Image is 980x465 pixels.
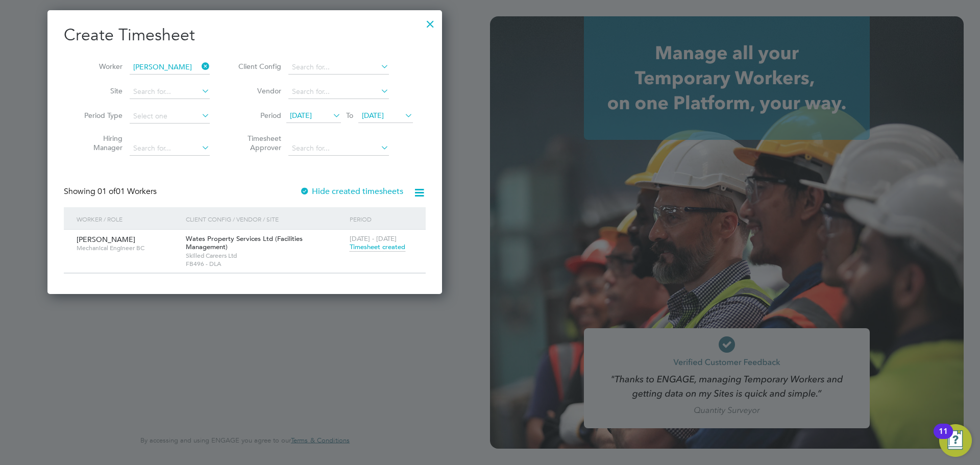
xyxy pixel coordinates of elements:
span: Skilled Careers Ltd [186,252,345,260]
label: Hide created timesheets [300,186,403,197]
span: 01 of [97,186,116,197]
button: Open Resource Center, 11 new notifications [939,424,972,457]
input: Search for... [288,85,389,99]
div: 11 [939,431,948,445]
span: Timesheet created [350,242,405,252]
label: Hiring Manager [77,134,122,152]
div: Showing [64,186,159,197]
label: Site [77,86,122,95]
h2: Create Timesheet [64,25,426,46]
input: Search for... [288,60,389,75]
span: 01 Workers [97,186,157,197]
span: [DATE] - [DATE] [350,234,397,243]
div: Client Config / Vendor / Site [183,207,347,231]
input: Search for... [130,85,210,99]
span: [DATE] [290,111,312,120]
input: Search for... [130,141,210,156]
div: Period [347,207,415,231]
label: Worker [77,62,122,71]
span: Wates Property Services Ltd (Facilities Management) [186,234,303,252]
span: Mechanical Engineer BC [77,244,178,252]
label: Period Type [77,111,122,120]
span: To [343,109,356,122]
label: Vendor [235,86,281,95]
span: [PERSON_NAME] [77,235,135,244]
label: Timesheet Approver [235,134,281,152]
input: Search for... [130,60,210,75]
input: Search for... [288,141,389,156]
input: Select one [130,109,210,124]
label: Client Config [235,62,281,71]
div: Worker / Role [74,207,183,231]
span: FB496 - DLA [186,260,345,268]
label: Period [235,111,281,120]
span: [DATE] [362,111,384,120]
